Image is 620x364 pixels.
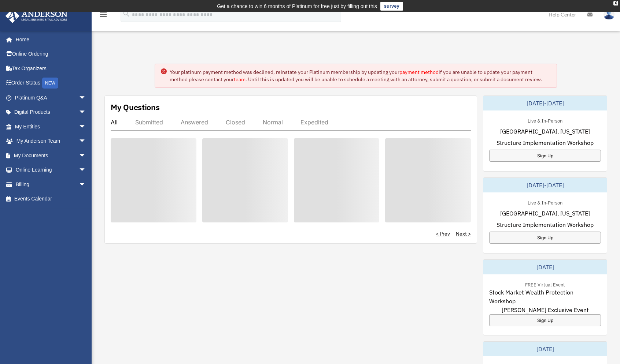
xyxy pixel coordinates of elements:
div: [DATE] [483,342,607,356]
a: My Entitiesarrow_drop_down [5,119,97,134]
a: team [234,76,246,83]
img: User Pic [604,9,615,20]
a: Online Learningarrow_drop_down [5,163,97,177]
div: Answered [181,119,208,126]
i: menu [99,10,108,19]
a: My Documentsarrow_drop_down [5,148,97,163]
a: Sign Up [489,232,601,244]
a: Tax Organizers [5,61,97,76]
span: arrow_drop_down [79,177,93,192]
div: My Questions [111,102,160,113]
div: Closed [226,119,245,126]
div: FREE Virtual Event [519,280,571,288]
span: Structure Implementation Workshop [497,220,594,229]
span: [GEOGRAPHIC_DATA], [US_STATE] [500,127,590,136]
div: close [613,1,618,5]
div: [DATE] [483,260,607,274]
div: Get a chance to win 6 months of Platinum for free just by filling out this [217,2,377,11]
a: Next > [456,230,471,237]
div: Normal [263,119,283,126]
a: Events Calendar [5,192,97,206]
a: Billingarrow_drop_down [5,177,97,192]
a: Online Ordering [5,47,97,61]
div: Submitted [135,119,163,126]
img: Anderson Advisors Platinum Portal [3,9,70,23]
span: [PERSON_NAME] Exclusive Event [502,305,589,314]
div: Expedited [300,119,328,126]
span: arrow_drop_down [79,134,93,149]
a: Order StatusNEW [5,76,97,91]
a: Digital Productsarrow_drop_down [5,105,97,120]
span: [GEOGRAPHIC_DATA], [US_STATE] [500,209,590,218]
div: All [111,119,118,126]
a: Sign Up [489,314,601,326]
div: [DATE]-[DATE] [483,96,607,110]
a: menu [99,13,108,19]
span: Stock Market Wealth Protection Workshop [489,288,601,305]
a: payment method [399,69,439,75]
div: NEW [42,78,58,89]
span: arrow_drop_down [79,105,93,120]
div: Your platinum payment method was declined, reinstate your Platinum membership by updating your if... [170,68,551,83]
a: My Anderson Teamarrow_drop_down [5,134,97,149]
span: arrow_drop_down [79,119,93,134]
span: arrow_drop_down [79,148,93,163]
a: survey [380,2,403,11]
span: arrow_drop_down [79,163,93,178]
div: [DATE]-[DATE] [483,178,607,192]
span: Structure Implementation Workshop [497,138,594,147]
i: search [122,10,130,18]
div: Live & In-Person [522,116,568,124]
div: Live & In-Person [522,198,568,206]
a: Home [5,32,93,47]
a: Sign Up [489,150,601,162]
a: < Prev [436,230,450,237]
a: Platinum Q&Aarrow_drop_down [5,90,97,105]
span: arrow_drop_down [79,90,93,105]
